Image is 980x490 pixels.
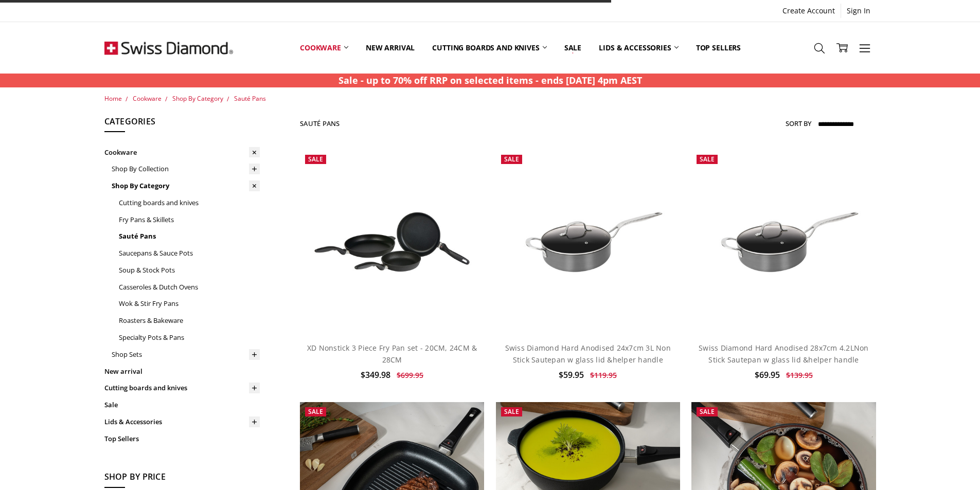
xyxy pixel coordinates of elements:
span: $119.95 [590,370,617,380]
span: $139.95 [786,370,813,380]
a: Cookware [133,94,162,103]
a: Roasters & Bakeware [119,312,260,329]
a: Cutting boards and knives [423,25,556,70]
a: Top Sellers [687,25,750,70]
a: Lids & Accessories [590,25,687,70]
a: Shop By Category [172,94,223,103]
span: Sale [504,155,519,164]
span: Sale [700,407,715,416]
a: Sale [104,396,260,413]
a: Cutting boards and knives [104,379,260,396]
a: Sale [556,25,590,70]
a: Saucepans & Sauce Pots [119,245,260,262]
a: XD Nonstick 3 Piece Fry Pan set - 20CM, 24CM & 28CM [307,343,477,364]
h5: Categories [104,115,260,133]
a: Sauté Pans [234,94,266,103]
a: Sign In [841,4,876,18]
a: Cookware [104,144,260,161]
span: Sale [504,407,519,416]
a: Swiss Diamond Hard Anodised 24x7cm 3L Non Stick Sautepan w glass lid &helper handle [505,343,671,364]
a: New arrival [357,25,423,70]
span: Sale [700,155,715,164]
a: Swiss Diamond Hard Anodised 28x7cm 4.2LNon Stick Sautepan w glass lid &helper handle [699,343,869,364]
a: New arrival [104,363,260,380]
span: $699.95 [397,370,423,380]
a: Casseroles & Dutch Ovens [119,279,260,296]
a: Top Sellers [104,430,260,447]
strong: Sale - up to 70% off RRP on selected items - ends [DATE] 4pm AEST [338,74,642,86]
a: Home [104,94,122,103]
img: XD Nonstick 3 Piece Fry Pan set - 20CM, 24CM & 28CM [300,196,484,288]
a: Shop Sets [112,346,260,363]
span: $59.95 [559,369,584,380]
span: Sale [308,155,323,164]
a: Shop By Collection [112,160,260,177]
a: Fry Pans & Skillets [119,211,260,228]
a: Cutting boards and knives [119,194,260,211]
a: Shop By Category [112,177,260,194]
span: $69.95 [755,369,780,380]
a: Sauté Pans [119,228,260,245]
a: Wok & Stir Fry Pans [119,295,260,312]
a: XD Nonstick 3 Piece Fry Pan set - 20CM, 24CM & 28CM [300,150,484,334]
img: Swiss Diamond Hard Anodised 28x7cm 4.2LNon Stick Sautepan w glass lid &helper handle [691,180,876,303]
img: Free Shipping On Every Order [104,22,233,74]
a: Create Account [777,4,841,18]
h5: Shop By Price [104,470,260,488]
a: Swiss Diamond Hard Anodised 24x7cm 3L Non Stick Sautepan w glass lid &helper handle [496,150,680,334]
a: Specialty Pots & Pans [119,329,260,346]
a: Cookware [291,25,357,70]
img: Swiss Diamond Hard Anodised 24x7cm 3L Non Stick Sautepan w glass lid &helper handle [496,180,680,303]
label: Sort By [786,115,811,132]
a: Soup & Stock Pots [119,262,260,279]
h1: Sauté Pans [300,119,340,128]
span: Sale [308,407,323,416]
a: Swiss Diamond Hard Anodised 28x7cm 4.2LNon Stick Sautepan w glass lid &helper handle [691,150,876,334]
a: Lids & Accessories [104,413,260,430]
span: $349.98 [361,369,390,380]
